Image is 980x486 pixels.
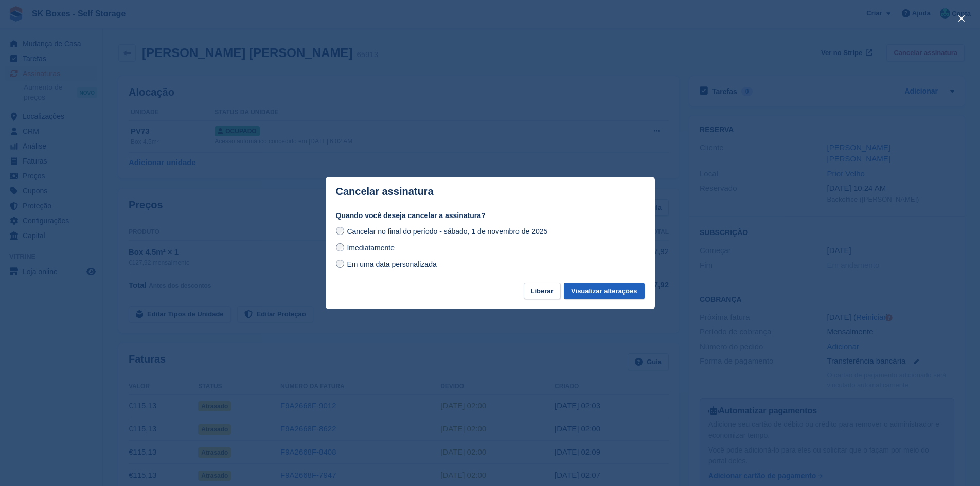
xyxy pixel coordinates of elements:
[347,260,436,268] span: Em uma data personalizada
[336,210,645,221] label: Quando você deseja cancelar a assinatura?
[347,244,395,252] span: Imediatamente
[336,186,434,197] p: Cancelar assinatura
[953,10,970,27] button: close
[336,260,344,268] input: Em uma data personalizada
[524,283,561,300] button: Liberar
[564,283,644,300] button: Visualizar alterações
[336,227,344,235] input: Cancelar no final do período - sábado, 1 de novembro de 2025
[347,227,547,236] span: Cancelar no final do período - sábado, 1 de novembro de 2025
[336,243,344,251] input: Imediatamente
